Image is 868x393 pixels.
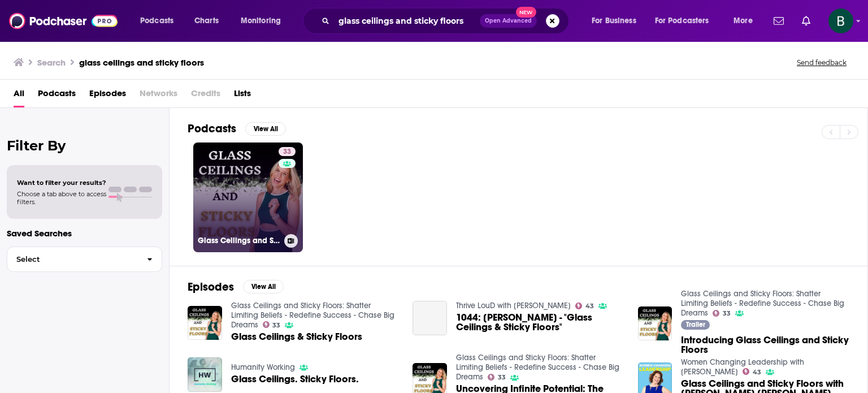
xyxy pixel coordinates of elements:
[37,57,66,68] h3: Search
[38,84,76,107] a: Podcasts
[753,370,761,375] span: 43
[243,280,284,293] button: View All
[713,310,731,317] a: 33
[456,313,624,332] span: 1044: [PERSON_NAME] - "Glass Ceilings & Sticky Floors"
[334,12,480,30] input: Search podcasts, credits, & more...
[828,8,853,33] span: Logged in as betsy46033
[7,137,162,154] h2: Filter By
[17,179,106,187] span: Want to filter your results?
[648,12,726,30] button: open menu
[584,12,650,30] button: open menu
[188,357,222,392] img: Glass Ceilings. Sticky Floors.
[480,14,537,28] button: Open AdvancedNew
[231,374,359,384] a: Glass Ceilings. Sticky Floors.
[681,289,844,318] a: Glass Ceilings and Sticky Floors: Shatter Limiting Beliefs - Redefine Success - Chase Big Dreams
[272,323,280,328] span: 33
[231,301,394,330] a: Glass Ceilings and Sticky Floors: Shatter Limiting Beliefs - Redefine Success - Chase Big Dreams
[283,146,291,158] span: 33
[743,368,761,375] a: 43
[456,301,571,310] a: Thrive LouD with Lou Diamond
[7,247,162,272] button: Select
[734,13,753,29] span: More
[79,57,204,68] h3: glass ceilings and sticky floors
[498,375,506,380] span: 33
[723,311,731,316] span: 33
[245,122,286,136] button: View All
[828,8,853,33] button: Show profile menu
[585,304,594,309] span: 43
[263,321,281,328] a: 33
[769,11,788,31] a: Show notifications dropdown
[14,84,24,107] a: All
[456,313,624,332] a: 1044: Erica Rooney - "Glass Ceilings & Sticky Floors"
[726,12,767,30] button: open menu
[188,306,222,340] img: Glass Ceilings & Sticky Floors
[231,362,295,372] a: Humanity Working
[140,84,177,107] span: Networks
[233,12,296,30] button: open menu
[516,7,536,18] span: New
[188,280,234,294] h2: Episodes
[132,12,188,30] button: open menu
[89,84,126,107] a: Episodes
[279,147,296,156] a: 33
[234,84,251,107] a: Lists
[7,228,162,239] p: Saved Searches
[681,357,804,377] a: Women Changing Leadership with Stacy Mayer
[681,335,849,355] a: Introducing Glass Ceilings and Sticky Floors
[231,332,362,342] a: Glass Ceilings & Sticky Floors
[188,122,286,136] a: PodcastsView All
[314,8,580,34] div: Search podcasts, credits, & more...
[655,13,709,29] span: For Podcasters
[575,303,594,309] a: 43
[456,353,619,382] a: Glass Ceilings and Sticky Floors: Shatter Limiting Beliefs - Redefine Success - Chase Big Dreams
[191,84,220,107] span: Credits
[413,301,447,335] a: 1044: Erica Rooney - "Glass Ceilings & Sticky Floors"
[488,374,506,381] a: 33
[7,256,138,263] span: Select
[485,18,532,24] span: Open Advanced
[638,306,672,341] img: Introducing Glass Ceilings and Sticky Floors
[686,321,705,328] span: Trailer
[188,280,284,294] a: EpisodesView All
[140,13,173,29] span: Podcasts
[188,122,236,136] h2: Podcasts
[194,13,219,29] span: Charts
[198,236,280,245] h3: Glass Ceilings and Sticky Floors: Shatter Limiting Beliefs - Redefine Success - Chase Big Dreams
[241,13,281,29] span: Monitoring
[793,58,850,67] button: Send feedback
[17,190,106,206] span: Choose a tab above to access filters.
[828,8,853,33] img: User Profile
[592,13,636,29] span: For Business
[797,11,815,31] a: Show notifications dropdown
[9,10,118,32] img: Podchaser - Follow, Share and Rate Podcasts
[187,12,225,30] a: Charts
[193,142,303,252] a: 33Glass Ceilings and Sticky Floors: Shatter Limiting Beliefs - Redefine Success - Chase Big Dreams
